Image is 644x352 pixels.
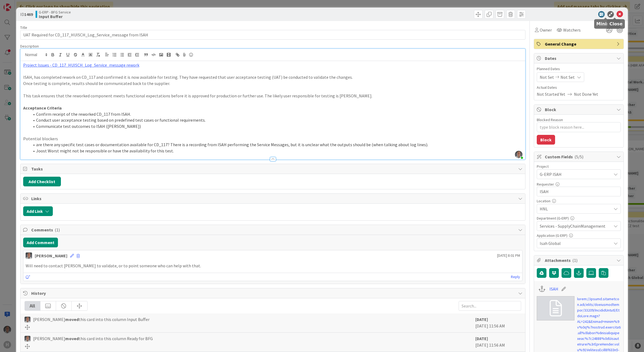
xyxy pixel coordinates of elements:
[23,238,58,247] button: Add Comment
[23,62,139,68] a: Project Issues - CD_117_HUISCH_Log_Service_message rework
[23,93,523,99] p: This task ensures that the reworked component meets functional expectations before it is approved...
[23,80,523,87] p: Once testing is complete, results should be communicated back to the supplier.
[540,240,611,247] span: Isah Global
[545,106,614,113] span: Block
[20,30,526,40] input: type card name here...
[610,21,623,26] h5: Close
[26,252,32,259] img: PS
[497,253,520,258] span: [DATE] 8:01 PM
[540,170,609,178] span: G-ERP ISAH
[23,206,53,216] button: Add Link
[511,274,520,280] a: Reply
[39,14,71,19] b: Input Buffer
[20,44,39,49] span: Description
[545,55,614,61] span: Dates
[537,199,621,203] div: Location
[537,66,621,72] span: Planned Dates
[26,263,520,269] p: Will need to contact [PERSON_NAME] to validate, or to point someone who can help with that.
[537,216,621,220] div: Department (G-ERP)
[30,142,523,148] li: are there any specific test cases or documentation available for CD_117? There is a recording fro...
[39,10,71,14] span: G-ERP - BFG Service
[537,85,621,90] span: Actual Dates
[515,151,522,158] img: ZpNBD4BARTTTSPmcCHrinQHkN84PXMwn.jpg
[35,252,67,259] div: [PERSON_NAME]
[545,41,614,47] span: General Change
[540,27,552,33] span: Owner
[31,290,516,296] span: History
[24,12,33,17] b: 1469
[537,165,621,168] div: Project
[572,258,577,263] span: ( 1 )
[560,74,575,80] span: Not Set
[596,21,618,26] h5: Minimize
[540,223,611,229] span: Services - SupplyChainManagement
[33,335,153,342] span: [PERSON_NAME] this card into this column Ready for BFG
[25,301,40,310] div: All
[33,316,150,323] span: [PERSON_NAME] this card into this column Input Buffer
[475,336,488,341] b: [DATE]
[563,27,581,33] span: Watchers
[545,153,614,160] span: Custom Fields
[537,234,621,237] div: Application (G-ERP)
[20,11,33,18] span: ID
[30,111,523,117] li: Confirm receipt of the reworked CD_117 from ISAH.
[25,336,30,342] img: PS
[475,317,488,322] b: [DATE]
[23,74,523,80] p: ISAH, has completed rework on CD_117 and confirmed it is now available for testing. They have req...
[25,317,30,323] img: PS
[537,135,555,145] button: Block
[459,301,521,311] input: Search...
[549,286,558,292] a: ISAH
[574,154,583,159] span: ( 5/5 )
[475,335,521,349] div: [DATE] 11:56 AM
[545,257,614,264] span: Attachments
[30,123,523,129] li: Communicate test outcomes to ISAH ([PERSON_NAME])
[31,227,516,233] span: Comments
[574,91,598,97] span: Not Done Yet
[30,117,523,123] li: Conduct user acceptance testing based on predefined test cases or functional requirements.
[540,206,611,212] span: HNL
[20,25,27,30] label: Title
[23,177,61,186] button: Add Checklist
[55,227,60,233] span: ( 1 )
[23,136,523,142] p: Potential blockers
[537,182,554,187] label: Requester
[65,336,79,341] b: moved
[31,195,516,202] span: Links
[23,105,62,111] strong: Acceptance Criteria
[30,148,523,154] li: Joost Worst might not be responsible or have the availability for this test.
[540,74,554,80] span: Not Set
[537,117,563,122] label: Blocked Reason
[475,316,521,330] div: [DATE] 11:56 AM
[31,166,516,172] span: Tasks
[537,91,565,97] span: Not Started Yet
[65,317,79,322] b: moved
